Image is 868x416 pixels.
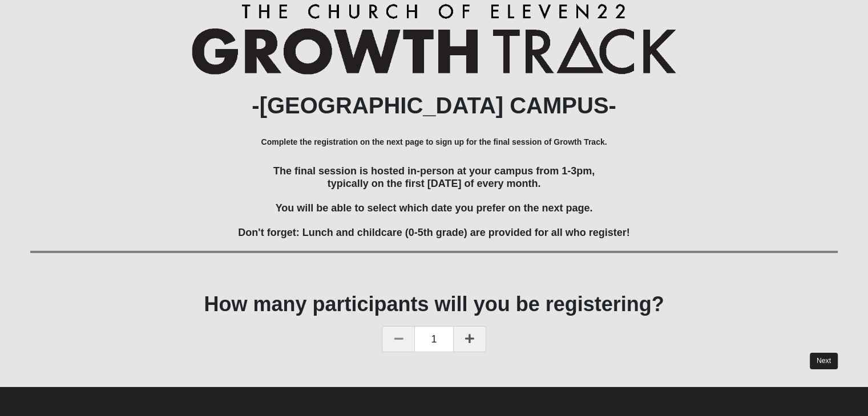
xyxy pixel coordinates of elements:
span: 1 [415,326,453,352]
b: Complete the registration on the next page to sign up for the final session of Growth Track. [261,137,607,146]
span: typically on the first [DATE] of every month. [328,178,541,189]
a: Next [810,353,838,369]
b: -[GEOGRAPHIC_DATA] CAMPUS- [252,93,616,118]
img: Growth Track Logo [192,3,676,75]
h1: How many participants will you be registering? [30,292,838,316]
span: You will be able to select which date you prefer on the next page. [276,202,593,214]
span: Don't forget: Lunch and childcare (0-5th grade) are provided for all who register! [238,227,629,238]
span: The final session is hosted in-person at your campus from 1-3pm, [273,165,595,177]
